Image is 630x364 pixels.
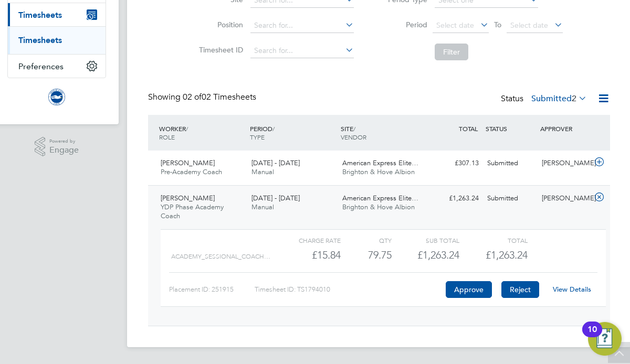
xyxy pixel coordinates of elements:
[251,202,274,211] span: Manual
[483,155,538,172] div: Submitted
[538,155,592,172] div: [PERSON_NAME]
[436,20,474,30] span: Select date
[553,285,591,294] a: View Details
[538,190,592,207] div: [PERSON_NAME]
[250,133,265,141] span: TYPE
[251,158,300,167] span: [DATE] - [DATE]
[501,281,539,298] button: Reject
[250,44,354,58] input: Search for...
[483,190,538,207] div: Submitted
[273,247,341,264] div: £15.84
[35,137,79,157] a: Powered byEngage
[435,44,468,60] button: Filter
[428,155,483,172] div: £307.13
[272,124,275,133] span: /
[148,92,258,103] div: Showing
[342,202,415,211] span: Brighton & Hove Albion
[491,18,505,31] span: To
[338,119,429,146] div: SITE
[49,146,79,155] span: Engage
[341,133,366,141] span: VENDOR
[531,93,587,104] label: Submitted
[171,253,270,260] span: ACADEMY_SESSIONAL_COACH…
[8,26,106,54] div: Timesheets
[48,89,65,105] img: brightonandhovealbion-logo-retina.png
[588,322,622,356] button: Open Resource Center, 10 new notifications
[161,194,215,202] span: [PERSON_NAME]
[18,35,62,45] a: Timesheets
[341,247,392,264] div: 79.75
[341,234,392,247] div: QTY
[446,281,492,298] button: Approve
[161,158,215,167] span: [PERSON_NAME]
[353,124,355,133] span: /
[156,119,247,146] div: WORKER
[183,92,202,102] span: 02 of
[183,92,256,102] span: 02 Timesheets
[572,93,576,104] span: 2
[342,194,418,202] span: American Express Elite…
[196,20,243,29] label: Position
[18,10,62,20] span: Timesheets
[18,61,64,71] span: Preferences
[255,281,443,298] div: Timesheet ID: TS1794010
[501,92,589,106] div: Status
[392,247,459,264] div: £1,263.24
[380,20,427,29] label: Period
[161,167,222,176] span: Pre-Academy Coach
[251,194,300,202] span: [DATE] - [DATE]
[169,281,255,298] div: Placement ID: 251915
[459,234,527,247] div: Total
[49,137,79,146] span: Powered by
[587,329,597,343] div: 10
[510,20,548,30] span: Select date
[159,133,175,141] span: ROLE
[247,119,338,146] div: PERIOD
[428,190,483,207] div: £1,263.24
[251,167,274,176] span: Manual
[250,18,354,33] input: Search for...
[161,202,224,220] span: YDP Phase Academy Coach
[342,158,418,167] span: American Express Elite…
[483,119,538,138] div: STATUS
[8,3,106,26] button: Timesheets
[196,45,243,55] label: Timesheet ID
[392,234,459,247] div: Sub Total
[486,249,528,261] span: £1,263.24
[459,124,478,133] span: TOTAL
[8,55,106,78] button: Preferences
[186,124,188,133] span: /
[342,167,415,176] span: Brighton & Hove Albion
[273,234,341,247] div: Charge rate
[7,89,106,105] a: Go to home page
[538,119,592,138] div: APPROVER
